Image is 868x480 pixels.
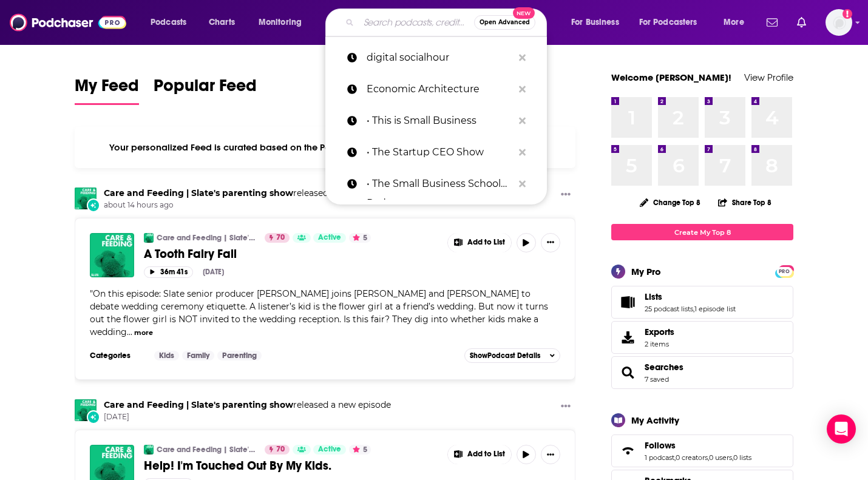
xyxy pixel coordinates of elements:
[645,326,674,337] span: Exports
[631,266,661,277] div: My Pro
[90,233,134,277] img: A Tooth Fairy Fail
[325,73,547,105] a: Economic Architecture
[337,8,558,36] div: Search podcasts, credits, & more...
[792,12,811,33] a: Show notifications dropdown
[349,233,371,243] button: 5
[104,412,391,422] span: [DATE]
[104,200,391,211] span: about 14 hours ago
[90,351,144,360] h3: Categories
[75,75,139,105] a: My Feed
[645,440,751,451] a: Follows
[645,453,674,462] a: 1 podcast
[104,399,293,410] a: Care and Feeding | Slate's parenting show
[90,288,548,337] span: "
[541,233,560,252] button: Show More Button
[75,127,575,168] div: Your personalized Feed is curated based on the Podcasts, Creators, Users, and Lists that you Follow.
[826,9,852,36] img: User Profile
[144,445,154,455] a: Care and Feeding | Slate's parenting show
[104,399,391,411] h3: released a new episode
[144,458,331,473] span: Help! I'm Touched Out By My Kids.
[144,458,439,473] a: Help! I'm Touched Out By My Kids.
[724,14,744,31] span: More
[632,195,708,210] button: Change Top 8
[104,188,391,199] h3: released a new episode
[154,75,257,105] a: Popular Feed
[645,362,683,373] a: Searches
[182,351,214,360] a: Family
[645,291,736,302] a: Lists
[325,105,547,137] a: • This is Small Business
[674,453,676,462] span: ,
[467,238,505,247] span: Add to List
[645,340,674,348] span: 2 items
[563,13,634,32] button: open menu
[615,442,640,459] a: Follows
[250,13,317,32] button: open menu
[157,445,257,455] a: Care and Feeding | Slate's parenting show
[265,445,290,455] a: 70
[201,13,242,32] a: Charts
[448,233,511,252] button: Show More Button
[645,291,662,302] span: Lists
[313,233,346,243] a: Active
[325,42,547,73] a: digital socialhour
[541,445,560,464] button: Show More Button
[127,326,132,337] span: ...
[631,414,679,426] div: My Activity
[556,399,575,414] button: Show More Button
[75,399,97,421] img: Care and Feeding | Slate's parenting show
[367,137,513,168] p: • The Startup CEO Show
[154,75,257,103] span: Popular Feed
[325,168,547,200] a: • The Small Business School Podcast
[611,321,793,354] a: Exports
[75,188,97,209] img: Care and Feeding | Slate's parenting show
[276,444,285,456] span: 70
[474,15,535,30] button: Open AdvancedNew
[318,232,341,244] span: Active
[571,14,619,31] span: For Business
[318,444,341,456] span: Active
[611,72,731,83] a: Welcome [PERSON_NAME]!
[359,13,474,32] input: Search podcasts, credits, & more...
[694,305,736,313] a: 1 episode list
[144,266,193,278] button: 36m 41s
[325,137,547,168] a: • The Startup CEO Show
[265,233,290,243] a: 70
[464,348,560,363] button: ShowPodcast Details
[87,198,100,212] div: New Episode
[142,13,202,32] button: open menu
[75,75,139,103] span: My Feed
[843,9,852,19] svg: Email not verified
[715,13,759,32] button: open menu
[10,11,126,34] img: Podchaser - Follow, Share and Rate Podcasts
[676,453,708,462] a: 0 creators
[467,450,505,459] span: Add to List
[631,13,715,32] button: open menu
[693,305,694,313] span: ,
[611,434,793,467] span: Follows
[448,445,511,464] button: Show More Button
[470,351,540,360] span: Show Podcast Details
[733,453,751,462] a: 0 lists
[203,268,224,276] div: [DATE]
[209,14,235,31] span: Charts
[615,294,640,311] a: Lists
[134,328,153,338] button: more
[556,188,575,203] button: Show More Button
[87,410,100,424] div: New Episode
[645,440,676,451] span: Follows
[367,168,513,200] p: • The Small Business School Podcast
[313,445,346,455] a: Active
[144,246,237,262] span: A Tooth Fairy Fail
[615,329,640,346] span: Exports
[144,233,154,243] img: Care and Feeding | Slate's parenting show
[367,73,513,105] p: Economic Architecture
[611,286,793,319] span: Lists
[645,375,669,384] a: 7 saved
[717,191,772,214] button: Share Top 8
